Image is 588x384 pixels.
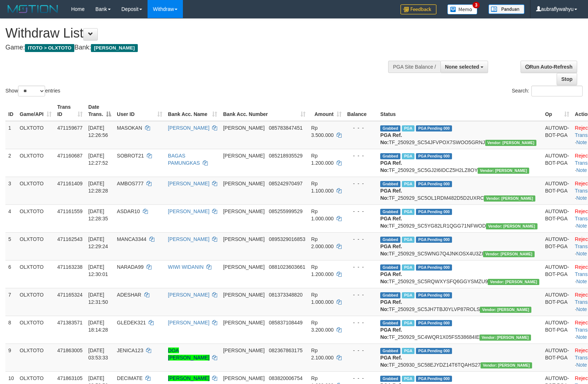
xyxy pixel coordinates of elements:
[5,86,60,96] label: Show entries
[223,320,264,325] span: [PERSON_NAME]
[380,348,400,354] span: Grabbed
[402,209,414,215] span: Marked by aubrezazulfa
[223,236,264,242] span: [PERSON_NAME]
[311,236,334,249] span: Rp 2.000.000
[380,327,402,340] b: PGA Ref. No:
[88,348,108,361] span: [DATE] 03:53:33
[380,181,400,187] span: Grabbed
[269,292,302,298] span: Copy 081373348820 to clipboard
[416,292,452,298] span: PGA Pending
[402,320,414,326] span: Marked by aubrezazulfa
[380,299,402,312] b: PGA Ref. No:
[483,251,535,257] span: Vendor URL: https://secure5.1velocity.biz
[168,375,210,381] a: [PERSON_NAME]
[5,232,17,260] td: 5
[377,121,542,149] td: TF_250929_SC54JFVPOX7SWOO5GRNJ
[220,100,308,121] th: Bank Acc. Number: activate to sort column ascending
[269,236,305,242] span: Copy 0895329016853 to clipboard
[17,288,54,316] td: OLXTOTO
[479,335,531,341] span: Vendor URL: https://secure4.1velocity.biz
[269,153,302,159] span: Copy 085218935529 to clipboard
[88,320,108,333] span: [DATE] 18:14:28
[347,152,375,159] div: - - -
[17,204,54,232] td: OLXTOTO
[380,160,402,173] b: PGA Ref. No:
[117,292,141,298] span: ADESHAR
[416,237,452,243] span: PGA Pending
[223,208,264,214] span: [PERSON_NAME]
[512,86,583,96] label: Search:
[117,348,143,353] span: JENICA123
[269,125,302,131] span: Copy 085783847451 to clipboard
[88,264,108,277] span: [DATE] 12:30:01
[576,279,587,284] a: Note
[488,279,539,285] span: Vendor URL: https://secure5.1velocity.biz
[117,125,142,131] span: MASOKAN
[402,376,414,382] span: Marked by aubibnu
[416,153,452,159] span: PGA Pending
[269,208,302,214] span: Copy 085255999529 to clipboard
[576,251,587,256] a: Note
[85,100,114,121] th: Date Trans.: activate to sort column descending
[380,125,400,131] span: Grabbed
[117,236,146,242] span: MANCA3344
[269,181,302,186] span: Copy 085242970497 to clipboard
[402,181,414,187] span: Marked by aubrezazulfa
[576,167,587,173] a: Note
[542,204,572,232] td: AUTOWD-BOT-PGA
[57,125,83,131] span: 471159677
[269,375,302,381] span: Copy 083820006754 to clipboard
[542,232,572,260] td: AUTOWD-BOT-PGA
[440,61,488,73] button: None selected
[88,181,108,194] span: [DATE] 12:28:28
[377,149,542,177] td: TF_250929_SC5GJ2I6IDCZ5H2LZ8OY
[531,86,583,96] input: Search:
[402,264,414,271] span: Marked by aubrezazulfa
[347,291,375,298] div: - - -
[114,100,165,121] th: User ID: activate to sort column ascending
[308,100,345,121] th: Amount: activate to sort column ascending
[416,264,452,271] span: PGA Pending
[88,125,108,138] span: [DATE] 12:26:56
[57,292,83,298] span: 471165324
[17,149,54,177] td: OLXTOTO
[311,264,334,277] span: Rp 1.200.000
[380,153,400,159] span: Grabbed
[17,344,54,371] td: OLXTOTO
[416,181,452,187] span: PGA Pending
[5,4,60,14] img: MOTION_logo.png
[347,236,375,243] div: - - -
[168,320,210,325] a: [PERSON_NAME]
[168,264,204,270] a: WIWI WIDANIN
[269,320,302,325] span: Copy 085837108449 to clipboard
[380,188,402,201] b: PGA Ref. No:
[542,316,572,344] td: AUTOWD-BOT-PGA
[347,208,375,215] div: - - -
[345,100,378,121] th: Balance
[269,348,302,353] span: Copy 082367863175 to clipboard
[311,125,334,138] span: Rp 3.500.000
[311,181,334,194] span: Rp 1.100.000
[5,260,17,288] td: 6
[57,208,83,214] span: 471161559
[117,320,146,325] span: GLEDEK321
[311,292,334,305] span: Rp 1.000.000
[380,216,402,229] b: PGA Ref. No:
[377,177,542,204] td: TF_250929_SC5OL1RDM482D5D2UXRC
[223,181,264,186] span: [PERSON_NAME]
[5,177,17,204] td: 3
[117,264,144,270] span: NARADA99
[5,26,385,40] h1: Withdraw List
[5,121,17,149] td: 1
[223,125,264,131] span: [PERSON_NAME]
[168,181,210,186] a: [PERSON_NAME]
[484,195,535,202] span: Vendor URL: https://secure5.1velocity.biz
[57,320,83,325] span: 471383571
[542,121,572,149] td: AUTOWD-BOT-PGA
[311,208,334,221] span: Rp 1.000.000
[17,316,54,344] td: OLXTOTO
[447,4,478,14] img: Button%20Memo.svg
[5,44,385,51] h4: Game: Bank:
[347,263,375,271] div: - - -
[223,348,264,353] span: [PERSON_NAME]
